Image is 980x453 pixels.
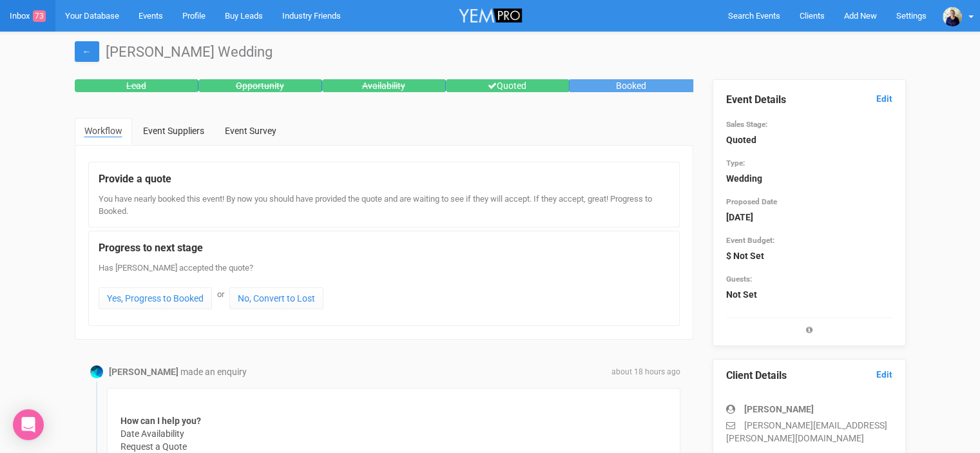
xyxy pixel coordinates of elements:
strong: [PERSON_NAME] [109,367,178,377]
div: You have nearly booked this event! By now you should have provided the quote and are waiting to s... [99,193,669,217]
strong: $ Not Set [726,251,764,261]
a: Edit [876,369,892,381]
legend: Progress to next stage [99,241,669,256]
a: Event Suppliers [133,118,214,144]
a: Edit [876,93,892,105]
div: Has [PERSON_NAME] accepted the quote? [99,262,669,316]
a: Event Survey [215,118,286,144]
div: or [214,285,227,304]
legend: Event Details [726,93,892,108]
legend: Provide a quote [99,172,669,187]
a: No, Convert to Lost [229,287,323,309]
strong: How can I help you? [120,416,201,426]
span: Clients [800,11,825,21]
div: Booked [570,79,693,92]
span: Add New [844,11,877,21]
span: Date Availability [120,414,201,440]
a: ← [75,41,99,62]
img: Profile Image [90,365,103,378]
p: [PERSON_NAME][EMAIL_ADDRESS][PERSON_NAME][DOMAIN_NAME] [726,419,892,445]
span: 73 [33,10,46,22]
small: Proposed Date [726,197,777,206]
strong: Wedding [726,173,762,184]
small: Sales Stage: [726,120,767,129]
legend: Client Details [726,369,892,383]
span: made an enquiry [180,367,247,377]
span: Search Events [728,11,780,21]
span: about 18 hours ago [611,367,680,378]
small: Event Budget: [726,236,774,245]
a: Workflow [75,118,132,145]
h1: [PERSON_NAME] Wedding [75,44,906,60]
img: open-uri20200401-4-bba0o7 [943,7,962,26]
div: Availability [322,79,446,92]
strong: [DATE] [726,212,753,222]
div: Opportunity [198,79,322,92]
div: Open Intercom Messenger [13,409,44,440]
small: Type: [726,159,745,168]
strong: [PERSON_NAME] [744,404,814,414]
div: Lead [75,79,198,92]
a: Yes, Progress to Booked [99,287,212,309]
strong: Quoted [726,135,756,145]
strong: Not Set [726,289,757,300]
small: Guests: [726,275,752,284]
div: Quoted [446,79,570,92]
